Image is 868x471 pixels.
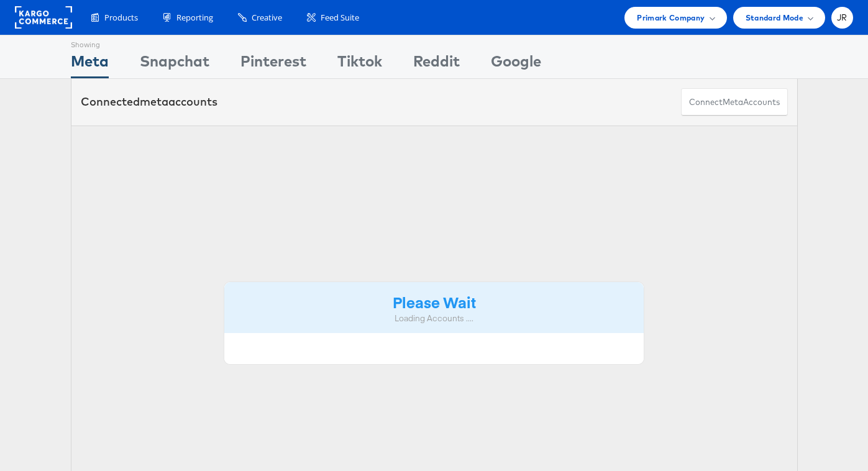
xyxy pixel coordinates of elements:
div: Showing [71,35,109,50]
button: ConnectmetaAccounts [681,88,788,116]
span: Reporting [176,12,213,24]
span: Standard Mode [746,11,803,24]
span: meta [723,96,743,108]
div: Google [491,50,541,78]
span: Feed Suite [321,12,359,24]
div: Tiktok [337,50,382,78]
div: Loading Accounts .... [234,313,635,324]
span: Products [104,12,138,24]
div: Connected accounts [81,94,217,110]
span: meta [140,94,168,109]
strong: Please Wait [393,291,476,312]
span: JR [837,14,847,22]
span: Creative [252,12,282,24]
div: Meta [71,50,109,78]
span: Primark Company [637,11,705,24]
div: Reddit [413,50,460,78]
div: Snapchat [140,50,209,78]
div: Pinterest [240,50,306,78]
